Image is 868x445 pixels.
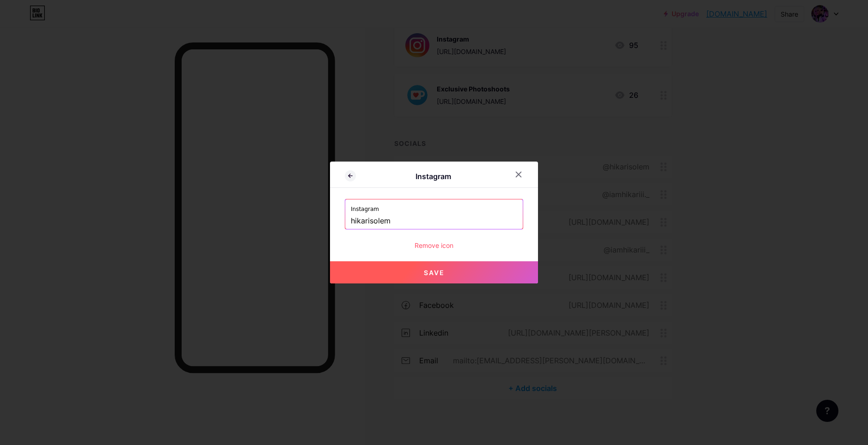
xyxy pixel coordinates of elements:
[351,199,517,213] label: Instagram
[351,213,517,229] input: Instagram username
[345,241,523,250] div: Remove icon
[330,261,538,283] button: Save
[424,269,445,277] span: Save
[356,171,510,182] div: Instagram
